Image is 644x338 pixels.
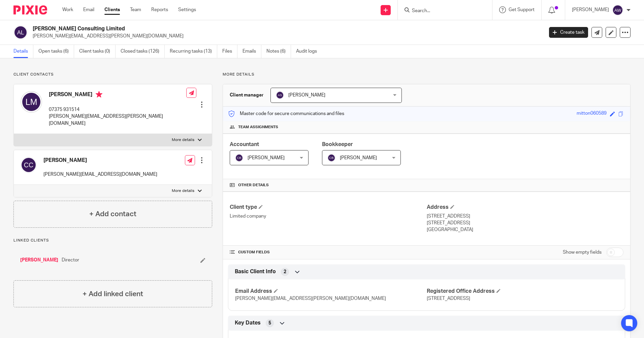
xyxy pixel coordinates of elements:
[49,91,186,100] h4: [PERSON_NAME]
[21,157,37,173] img: svg%3E
[20,257,58,263] a: [PERSON_NAME]
[230,250,426,255] h4: CUSTOM FIELDS
[563,249,602,256] label: Show empty fields
[62,257,79,263] span: Director
[549,27,588,38] a: Create task
[83,6,94,13] a: Email
[62,6,73,13] a: Work
[172,137,194,143] p: More details
[89,209,136,219] h4: + Add contact
[83,289,143,299] h4: + Add linked client
[238,124,278,130] span: Team assignments
[104,6,120,13] a: Clients
[427,296,470,301] span: [STREET_ADDRESS]
[235,288,426,295] h4: Email Address
[38,45,74,58] a: Open tasks (6)
[223,72,631,77] p: More details
[230,142,259,147] span: Accountant
[427,226,623,233] p: [GEOGRAPHIC_DATA]
[284,269,286,275] span: 2
[296,45,322,58] a: Audit logs
[268,320,271,327] span: 5
[170,45,217,58] a: Recurring tasks (13)
[13,25,28,39] img: svg%3E
[172,188,194,194] p: More details
[572,6,609,13] p: [PERSON_NAME]
[235,296,386,301] span: [PERSON_NAME][EMAIL_ADDRESS][PERSON_NAME][DOMAIN_NAME]
[322,142,353,147] span: Bookkeeper
[33,33,539,39] p: [PERSON_NAME][EMAIL_ADDRESS][PERSON_NAME][DOMAIN_NAME]
[228,110,344,117] p: Master code for secure communications and files
[49,106,186,113] p: 07375 931514
[33,25,438,32] h2: [PERSON_NAME] Consulting Limited
[21,91,42,113] img: svg%3E
[222,45,237,58] a: Files
[427,213,623,220] p: [STREET_ADDRESS]
[266,45,291,58] a: Notes (6)
[238,182,269,188] span: Other details
[13,5,47,15] img: Pixie
[43,157,157,164] h4: [PERSON_NAME]
[327,154,335,162] img: svg%3E
[411,8,472,14] input: Search
[427,288,618,295] h4: Registered Office Address
[577,110,607,118] div: mitton060589
[427,220,623,226] p: [STREET_ADDRESS]
[13,238,212,243] p: Linked clients
[235,154,243,162] img: svg%3E
[130,6,141,13] a: Team
[96,91,102,98] i: Primary
[49,113,186,127] p: [PERSON_NAME][EMAIL_ADDRESS][PERSON_NAME][DOMAIN_NAME]
[43,171,157,178] p: [PERSON_NAME][EMAIL_ADDRESS][DOMAIN_NAME]
[340,156,377,160] span: [PERSON_NAME]
[121,45,165,58] a: Closed tasks (126)
[248,156,285,160] span: [PERSON_NAME]
[13,72,212,77] p: Client contacts
[13,45,33,58] a: Details
[243,45,261,58] a: Emails
[235,319,261,327] span: Key Dates
[230,204,426,211] h4: Client type
[151,6,168,13] a: Reports
[178,6,196,13] a: Settings
[235,268,276,275] span: Basic Client Info
[230,213,426,220] p: Limited company
[276,91,284,99] img: svg%3E
[509,7,535,12] span: Get Support
[427,204,623,211] h4: Address
[230,92,264,98] h3: Client manager
[79,45,116,58] a: Client tasks (0)
[612,5,623,16] img: svg%3E
[288,93,325,97] span: [PERSON_NAME]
